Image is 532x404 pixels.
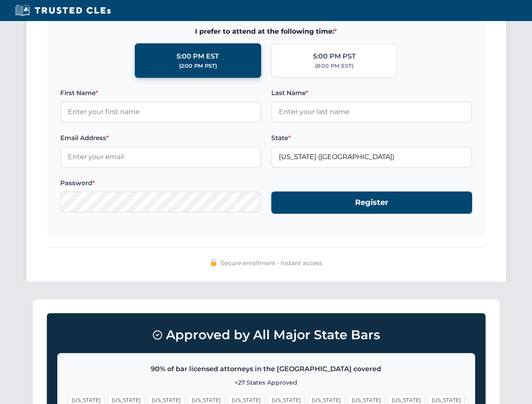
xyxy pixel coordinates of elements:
[210,259,217,266] img: 🔒
[179,62,217,70] div: (2:00 PM PST)
[57,324,475,346] h3: Approved by All Major State Bars
[271,133,472,143] label: State
[176,51,219,62] div: 5:00 PM EST
[271,191,472,214] button: Register
[313,51,356,62] div: 5:00 PM PST
[60,88,261,98] label: First Name
[68,364,465,375] p: 90% of bar licensed attorneys in the [GEOGRAPHIC_DATA] covered
[60,146,261,167] input: Enter your email
[271,101,472,122] input: Enter your last name
[60,133,261,143] label: Email Address
[271,88,472,98] label: Last Name
[68,378,465,387] p: +27 States Approved
[13,4,113,17] img: Trusted CLEs
[60,101,261,122] input: Enter your first name
[60,178,261,188] label: Password
[60,26,472,37] span: I prefer to attend at the following time:
[221,258,322,268] span: Secure enrollment • Instant access
[271,146,472,167] input: Florida (FL)
[315,62,353,70] div: (8:00 PM EST)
